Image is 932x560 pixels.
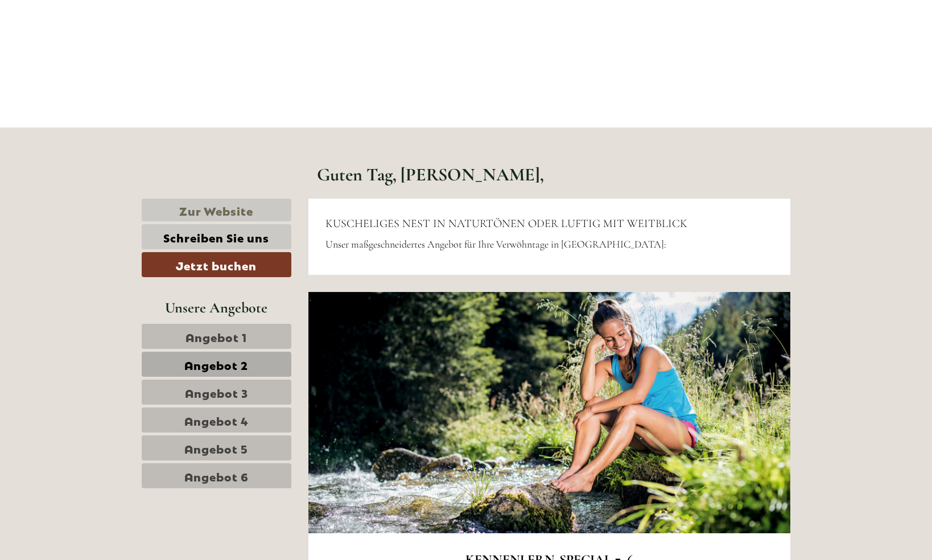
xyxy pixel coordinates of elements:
[325,238,666,250] span: Unser maßgeschneidertes Angebot für Ihre Verwöhntage in [GEOGRAPHIC_DATA]:
[184,468,249,484] span: Angebot 6
[317,164,544,184] h1: Guten Tag, [PERSON_NAME],
[142,297,291,318] div: Unsere Angebote
[17,55,162,63] small: 14:53
[325,217,687,230] span: KUSCHELIGES NEST IN NATURTÖNEN ODER LUFTIG MIT WEITBLICK
[142,224,291,249] a: Schreiben Sie uns
[142,199,291,222] a: Zur Website
[184,440,248,456] span: Angebot 5
[9,31,167,65] div: Guten Tag, wie können wir Ihnen helfen?
[184,412,249,428] span: Angebot 4
[185,328,247,344] span: Angebot 1
[184,356,248,372] span: Angebot 2
[369,295,448,320] button: Senden
[17,33,162,42] div: [GEOGRAPHIC_DATA]
[142,252,291,277] a: Jetzt buchen
[185,384,248,400] span: Angebot 3
[204,9,245,28] div: [DATE]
